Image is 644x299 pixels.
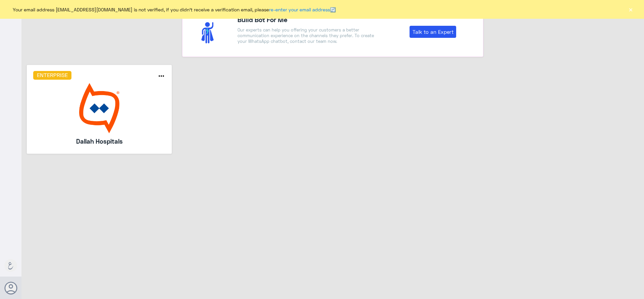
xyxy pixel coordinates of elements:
button: Avatar [4,282,17,294]
a: Talk to an Expert [410,26,456,38]
a: re-enter your email address [269,7,330,12]
h5: Dallah Hospitals [51,137,148,146]
button: × [627,6,634,13]
p: Our experts can help you offering your customers a better communication experience on the channel... [237,27,378,44]
button: more_horiz [157,72,165,82]
h4: Build Bot For Me [237,14,378,24]
h6: Enterprise [33,71,72,80]
i: more_horiz [157,72,165,80]
span: Your email address [EMAIL_ADDRESS][DOMAIN_NAME] is not verified, if you didn't receive a verifica... [13,6,336,13]
img: bot image [33,83,166,133]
